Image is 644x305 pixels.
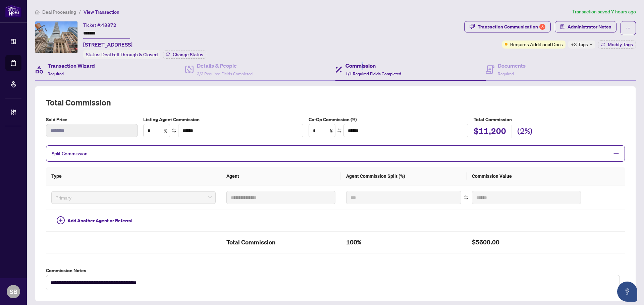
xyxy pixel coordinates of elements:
span: plus-circle [57,216,65,224]
h2: Total Commission [46,97,625,108]
span: swap [172,128,176,133]
h2: 100% [346,237,461,248]
th: Commission Value [467,167,586,185]
button: Open asap [617,282,637,302]
label: Listing Agent Commission [143,116,303,123]
span: Required [498,71,514,76]
button: Transaction Communication3 [464,21,551,32]
span: ellipsis [626,26,631,30]
article: Transaction saved 7 hours ago [572,8,636,16]
img: logo [5,5,21,17]
span: Change Status [173,52,203,57]
li: / [79,8,81,16]
h2: $11,200 [474,126,506,138]
span: 1/1 Required Fields Completed [345,71,401,76]
span: down [589,43,593,46]
span: Required [48,71,64,76]
span: swap [464,195,469,200]
button: Modify Tags [598,41,636,49]
h2: (2%) [517,126,533,138]
div: Split Commission [46,145,625,162]
span: Administrator Notes [568,21,611,32]
label: Sold Price [46,116,138,123]
span: solution [560,24,565,29]
div: Status: [83,50,160,59]
span: Deal Processing [42,9,76,15]
span: Deal Fell Through & Closed [101,52,158,58]
label: Commission Notes [46,267,625,274]
h2: $5600.00 [472,237,581,248]
div: 3 [539,24,545,30]
th: Type [46,167,221,185]
span: swap [337,128,342,133]
div: Ticket #: [83,21,116,29]
span: [STREET_ADDRESS] [83,41,132,49]
h4: Details & People [197,62,253,70]
label: Co-Op Commission (%) [309,116,469,123]
h5: Total Commission [474,116,625,123]
span: 3/3 Required Fields Completed [197,71,253,76]
span: SB [10,287,17,296]
span: View Transaction [84,9,119,15]
h2: Total Commission [226,237,335,248]
span: home [35,10,40,14]
th: Agent [221,167,341,185]
button: Administrator Notes [555,21,616,32]
h4: Transaction Wizard [48,62,95,70]
span: minus [613,151,619,157]
span: Primary [55,193,212,203]
span: Split Commission [52,151,88,157]
th: Agent Commission Split (%) [341,167,467,185]
img: IMG-C12121539_1.jpg [35,21,77,53]
div: Transaction Communication [478,21,545,32]
h4: Documents [498,62,526,70]
span: Modify Tags [608,42,633,47]
button: Add Another Agent or Referral [51,215,138,226]
h4: Commission [345,62,401,70]
span: 48872 [101,22,116,28]
button: Change Status [163,51,206,59]
span: Add Another Agent or Referral [67,217,132,224]
span: +3 Tags [571,41,588,48]
span: Requires Additional Docs [510,41,563,48]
